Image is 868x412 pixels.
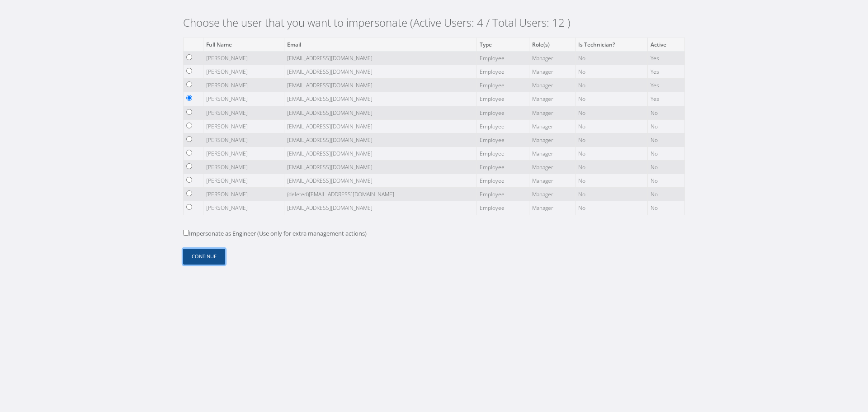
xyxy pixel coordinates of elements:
td: Employee [477,65,529,79]
td: No [576,51,648,65]
td: Manager [529,79,575,92]
th: Full Name [203,38,284,51]
td: Employee [477,133,529,147]
td: No [576,133,648,147]
td: Manager [529,188,575,201]
td: Employee [477,51,529,65]
th: Email [284,38,477,51]
td: Manager [529,133,575,147]
td: Manager [529,147,575,160]
td: [PERSON_NAME] [203,201,284,215]
td: No [576,65,648,79]
td: [PERSON_NAME] [203,161,284,174]
td: Employee [477,106,529,119]
h2: Choose the user that you want to impersonate (Active Users: 4 / Total Users: 12 ) [183,16,685,29]
td: [PERSON_NAME] [203,119,284,133]
td: Manager [529,51,575,65]
td: Yes [648,92,685,106]
td: No [648,147,685,160]
td: Employee [477,188,529,201]
td: No [648,188,685,201]
td: No [576,119,648,133]
th: Role(s) [529,38,575,51]
td: [PERSON_NAME] [203,133,284,147]
td: Yes [648,79,685,92]
td: Manager [529,119,575,133]
td: [EMAIL_ADDRESS][DOMAIN_NAME] [284,133,477,147]
label: Impersonate as Engineer (Use only for extra management actions) [183,229,367,238]
td: Manager [529,174,575,188]
td: [PERSON_NAME] [203,51,284,65]
td: No [576,174,648,188]
th: Type [477,38,529,51]
td: [PERSON_NAME] [203,106,284,119]
td: Yes [648,65,685,79]
td: Manager [529,92,575,106]
td: No [648,201,685,215]
td: Employee [477,119,529,133]
td: Employee [477,161,529,174]
td: [EMAIL_ADDRESS][DOMAIN_NAME] [284,92,477,106]
td: [PERSON_NAME] [203,147,284,160]
td: [EMAIL_ADDRESS][DOMAIN_NAME] [284,106,477,119]
td: [EMAIL_ADDRESS][DOMAIN_NAME] [284,201,477,215]
td: (deleted)[EMAIL_ADDRESS][DOMAIN_NAME] [284,188,477,201]
td: [PERSON_NAME] [203,65,284,79]
td: Manager [529,106,575,119]
td: [PERSON_NAME] [203,174,284,188]
td: [EMAIL_ADDRESS][DOMAIN_NAME] [284,65,477,79]
td: No [576,92,648,106]
td: No [648,133,685,147]
td: [EMAIL_ADDRESS][DOMAIN_NAME] [284,119,477,133]
td: [EMAIL_ADDRESS][DOMAIN_NAME] [284,51,477,65]
td: No [576,147,648,160]
td: [PERSON_NAME] [203,79,284,92]
td: Employee [477,201,529,215]
td: No [648,174,685,188]
td: [PERSON_NAME] [203,92,284,106]
td: [EMAIL_ADDRESS][DOMAIN_NAME] [284,161,477,174]
td: Manager [529,201,575,215]
td: Employee [477,79,529,92]
th: Is Technician? [576,38,648,51]
td: [EMAIL_ADDRESS][DOMAIN_NAME] [284,79,477,92]
td: No [648,161,685,174]
td: No [576,188,648,201]
button: Continue [183,249,225,265]
td: Employee [477,92,529,106]
td: No [576,161,648,174]
td: [EMAIL_ADDRESS][DOMAIN_NAME] [284,174,477,188]
td: Employee [477,174,529,188]
td: Manager [529,65,575,79]
td: Manager [529,161,575,174]
td: No [576,201,648,215]
td: No [576,106,648,119]
td: [PERSON_NAME] [203,188,284,201]
td: No [648,119,685,133]
td: Employee [477,147,529,160]
th: Active [648,38,685,51]
td: No [576,79,648,92]
input: Impersonate as Engineer (Use only for extra management actions) [183,230,189,236]
td: No [648,106,685,119]
td: [EMAIL_ADDRESS][DOMAIN_NAME] [284,147,477,160]
td: Yes [648,51,685,65]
